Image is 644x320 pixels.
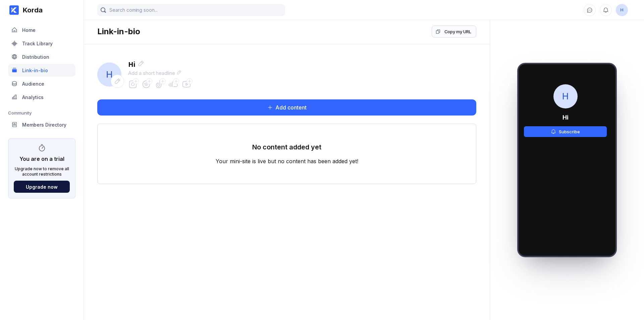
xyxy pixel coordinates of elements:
div: Hi [97,62,121,87]
a: Members Directory [8,118,75,132]
div: Community [8,110,75,116]
div: You are on a trial [19,152,64,162]
div: Upgrade now to remove all account restrictions [14,166,70,177]
div: Home [22,27,36,33]
button: Upgrade now [14,181,70,193]
div: Your mini-site is live but no content has been added yet! [216,158,358,165]
button: Add content [97,99,476,116]
a: Track Library [8,37,75,50]
div: Members Directory [22,122,66,128]
a: Home [8,24,75,37]
div: Hi [553,84,578,108]
a: Audience [8,77,75,91]
div: Distribution [22,54,49,60]
a: Analytics [8,91,75,104]
span: H [553,84,578,108]
div: Link-in-bio [22,67,48,73]
div: Upgrade now [26,184,58,190]
a: Link-in-bio [8,64,75,77]
div: Track Library [22,41,53,46]
div: Analytics [22,94,44,100]
div: Hi [616,4,628,16]
div: Hi [128,60,191,68]
input: Search coming soon... [97,4,285,16]
div: Add content [273,104,307,111]
div: Hi [562,114,569,121]
div: Korda [19,6,43,14]
div: Subscribe [556,129,580,134]
div: Audience [22,81,44,87]
span: H [97,62,121,87]
div: Link-in-bio [97,27,140,36]
button: Subscribe [524,126,607,137]
div: Copy my URL [444,28,471,35]
button: Copy my URL [432,26,476,38]
button: H [616,4,628,16]
a: Distribution [8,50,75,64]
div: No content added yet [252,143,321,158]
div: Add a short headline [128,70,191,76]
